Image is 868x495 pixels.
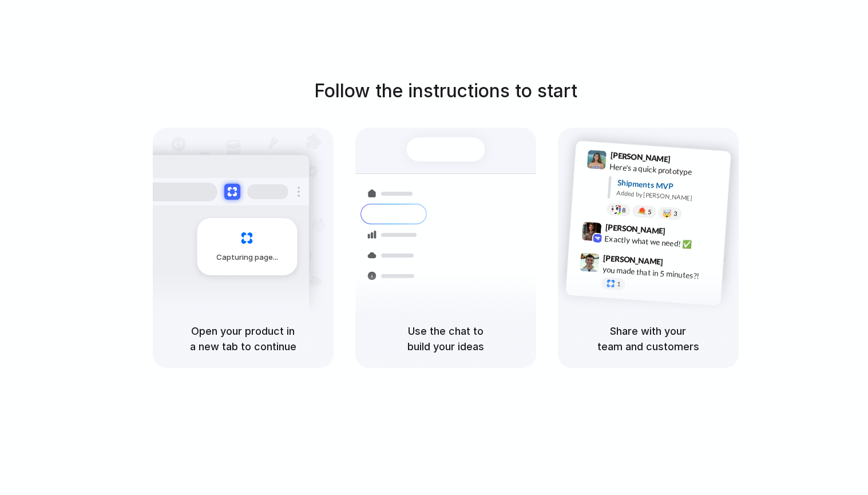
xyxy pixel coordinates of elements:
[603,252,663,268] span: [PERSON_NAME]
[167,323,320,354] h5: Open your product in a new tab to continue
[216,252,280,263] span: Capturing page
[668,227,692,240] span: 9:42 AM
[647,209,651,215] span: 5
[369,323,522,354] h5: Use the chat to build your ideas
[673,211,677,217] span: 3
[667,257,690,271] span: 9:47 AM
[602,263,716,283] div: you made that in 5 minutes?!
[314,77,577,105] h1: Follow the instructions to start
[673,155,697,168] span: 9:41 AM
[605,221,665,237] span: [PERSON_NAME]
[609,161,723,180] div: Here's a quick prototype
[604,233,719,252] div: Exactly what we need! ✅
[621,207,625,213] span: 8
[616,188,722,205] div: Added by [PERSON_NAME]
[572,323,725,354] h5: Share with your team and customers
[616,281,620,287] span: 1
[662,209,672,217] div: 🤯
[610,149,671,165] span: [PERSON_NAME]
[617,177,723,196] div: Shipments MVP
